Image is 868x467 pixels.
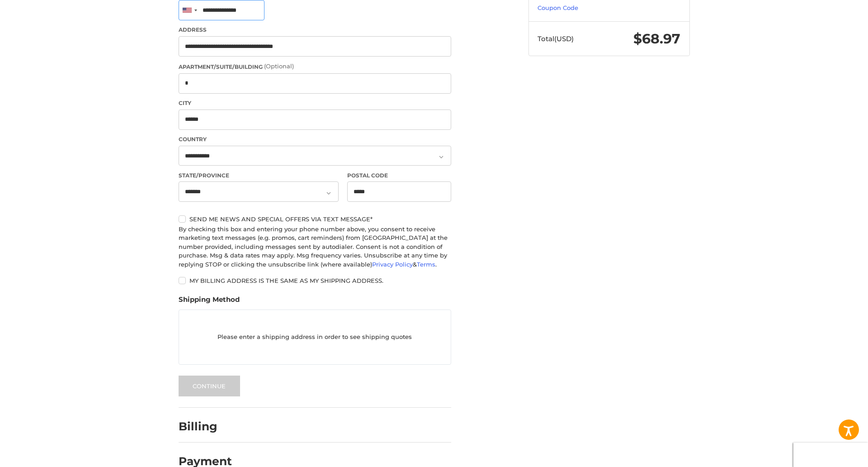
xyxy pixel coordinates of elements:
a: Coupon Code [538,4,578,11]
span: Total (USD) [538,34,574,43]
label: Country [179,135,451,143]
a: Terms [417,261,435,268]
label: Apartment/Suite/Building [179,62,451,71]
button: Continue [179,376,240,396]
p: Please enter a shipping address in order to see shipping quotes [179,328,451,346]
label: City [179,99,451,107]
label: Address [179,26,451,34]
label: Postal Code [347,172,451,180]
label: State/Province [179,172,339,180]
label: My billing address is the same as my shipping address. [179,277,451,284]
div: United States: +1 [179,0,200,20]
label: Send me news and special offers via text message* [179,215,451,223]
div: By checking this box and entering your phone number above, you consent to receive marketing text ... [179,225,451,269]
a: Privacy Policy [372,261,413,268]
span: $68.97 [633,30,680,47]
legend: Shipping Method [179,295,240,309]
small: (Optional) [264,62,294,70]
h2: Billing [179,419,231,434]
